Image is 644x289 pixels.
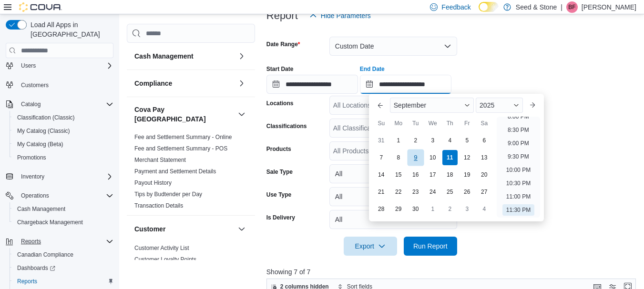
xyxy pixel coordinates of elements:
span: BF [568,1,575,13]
span: Inventory [17,171,113,182]
span: Reports [13,276,113,287]
span: Classification (Classic) [17,114,75,121]
li: 8:00 PM [504,111,533,122]
button: Inventory [2,170,117,183]
div: Sa [477,116,492,131]
span: Feedback [441,2,470,12]
button: Compliance [134,79,234,88]
div: day-21 [374,184,389,199]
div: day-3 [460,201,475,217]
label: Is Delivery [266,214,295,221]
span: Payout History [134,179,172,187]
div: day-17 [425,167,440,182]
label: Start Date [266,65,294,73]
button: Chargeback Management [10,216,117,229]
a: Promotions [13,152,50,163]
li: 9:30 PM [504,151,533,162]
button: Custom Date [329,37,457,56]
button: Customer [134,224,234,234]
li: 8:30 PM [504,124,533,136]
span: Chargeback Management [17,219,83,226]
span: Catalog [17,99,113,110]
span: Reports [21,238,41,245]
span: Load All Apps in [GEOGRAPHIC_DATA] [27,20,113,39]
div: day-20 [477,167,492,182]
span: My Catalog (Classic) [17,127,70,135]
a: My Catalog (Classic) [13,125,74,137]
div: day-23 [408,184,423,199]
a: Merchant Statement [134,157,186,163]
a: Payout History [134,179,172,186]
button: Customers [2,78,117,92]
a: Fee and Settlement Summary - Online [134,134,232,140]
div: day-19 [460,167,475,182]
div: day-29 [391,201,406,217]
span: Canadian Compliance [17,251,73,259]
span: Canadian Compliance [13,249,113,260]
li: 9:00 PM [504,138,533,149]
button: Compliance [236,78,247,89]
span: Customer Loyalty Points [134,256,196,263]
div: day-2 [442,201,458,217]
button: Reports [10,275,117,288]
label: Products [266,145,291,153]
button: Operations [2,189,117,202]
a: Classification (Classic) [13,112,79,123]
span: Promotions [13,152,113,163]
div: day-28 [374,201,389,217]
label: Classifications [266,122,307,130]
button: Classification (Classic) [10,111,117,124]
div: day-16 [408,167,423,182]
p: [PERSON_NAME] [582,1,636,13]
div: day-1 [391,133,406,148]
a: Transaction Details [134,202,183,209]
div: day-4 [477,201,492,217]
button: Operations [17,190,53,201]
span: Cash Management [17,205,65,213]
button: Cova Pay [GEOGRAPHIC_DATA] [236,109,247,120]
div: day-11 [442,150,458,165]
div: Cova Pay [GEOGRAPHIC_DATA] [127,131,255,215]
button: Hide Parameters [306,6,375,25]
li: 11:00 PM [502,191,534,202]
div: day-26 [460,184,475,199]
div: Button. Open the month selector. September is currently selected. [390,98,474,113]
a: Canadian Compliance [13,249,77,260]
div: September, 2025 [373,132,493,218]
button: My Catalog (Beta) [10,138,117,151]
button: Users [17,60,40,71]
div: day-2 [408,133,423,148]
span: Promotions [17,154,46,161]
h3: Customer [134,224,165,234]
a: Reports [13,276,41,287]
button: Reports [2,235,117,248]
span: September [394,101,426,109]
button: All [329,187,457,206]
div: day-22 [391,184,406,199]
button: Cash Management [134,51,234,61]
label: Sale Type [266,168,293,176]
a: My Catalog (Beta) [13,139,67,150]
span: Transaction Details [134,202,183,209]
button: Cova Pay [GEOGRAPHIC_DATA] [134,105,234,124]
a: Customer Loyalty Points [134,256,196,263]
span: Customers [21,81,49,89]
a: Chargeback Management [13,217,87,228]
div: day-1 [425,201,440,217]
label: Locations [266,100,294,107]
a: Customer Activity List [134,245,189,251]
p: | [561,1,562,13]
span: Dashboards [13,262,113,274]
span: My Catalog (Beta) [13,139,113,150]
div: day-3 [425,133,440,148]
button: Previous Month [373,98,388,113]
div: day-12 [460,150,475,165]
span: Run Report [413,241,448,251]
span: Reports [17,278,37,285]
a: Cash Management [13,203,69,215]
p: Showing 7 of 7 [266,267,640,277]
li: 10:00 PM [502,164,534,176]
span: Dashboards [17,264,55,272]
div: Th [442,116,458,131]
